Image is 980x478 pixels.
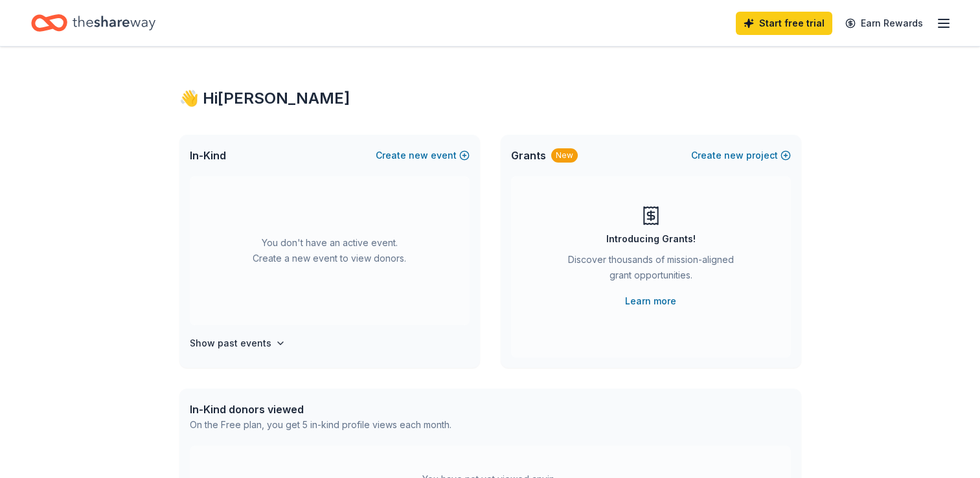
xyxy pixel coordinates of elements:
a: Learn more [625,293,676,309]
button: Createnewevent [376,148,470,163]
div: On the Free plan, you get 5 in-kind profile views each month. [190,417,451,433]
div: You don't have an active event. Create a new event to view donors. [190,176,470,325]
div: New [551,148,578,163]
div: 👋 Hi [PERSON_NAME] [179,88,801,109]
a: Start free trial [736,12,832,35]
span: new [409,148,428,163]
span: new [724,148,744,163]
a: Home [31,8,155,38]
button: Show past events [190,336,286,351]
span: Grants [511,148,546,163]
a: Earn Rewards [838,12,931,35]
button: Createnewproject [691,148,791,163]
h4: Show past events [190,336,271,351]
div: Discover thousands of mission-aligned grant opportunities. [563,252,739,288]
div: In-Kind donors viewed [190,402,451,417]
span: In-Kind [190,148,226,163]
div: Introducing Grants! [606,231,696,247]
